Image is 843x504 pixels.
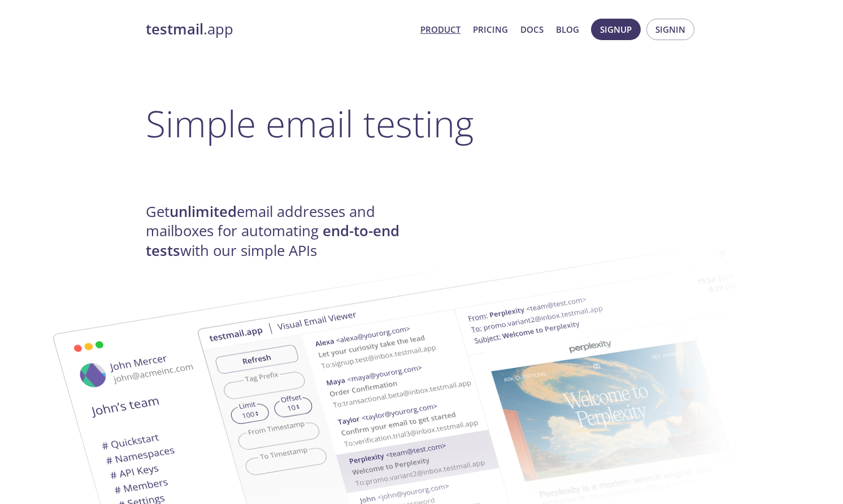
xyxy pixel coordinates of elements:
a: Blog [556,22,579,37]
span: Signup [600,22,632,37]
button: Signup [591,19,641,40]
strong: unlimited [170,202,237,221]
a: Docs [520,22,544,37]
a: testmail.app [146,20,411,39]
a: Product [420,22,460,37]
strong: testmail [146,19,203,39]
h1: Simple email testing [146,102,697,145]
strong: end-to-end tests [146,221,399,260]
button: Signin [646,19,694,40]
h4: Get email addresses and mailboxes for automating with our simple APIs [146,202,421,260]
a: Pricing [473,22,508,37]
span: Signin [655,22,685,37]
